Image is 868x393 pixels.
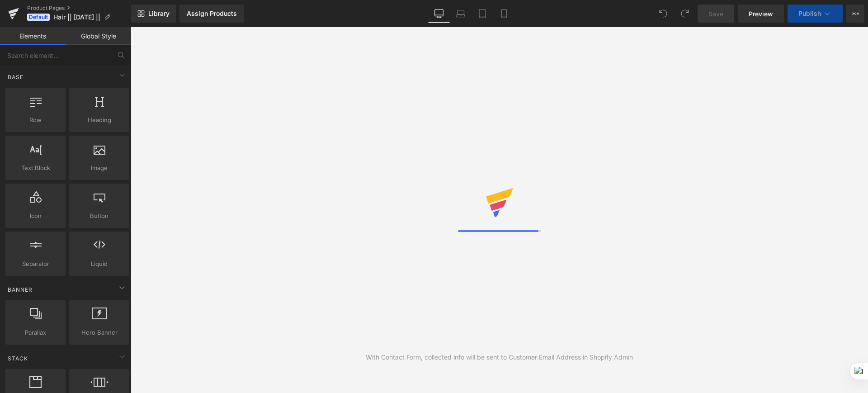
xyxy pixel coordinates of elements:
span: Image [72,163,127,173]
a: Laptop [450,5,472,23]
div: With Contact Form, collected info will be sent to Customer Email Address in Shopify Admin [366,352,633,362]
div: Assign Products [187,10,237,17]
a: Product Pages [27,5,131,12]
span: Heading [72,115,127,125]
a: Mobile [493,5,515,23]
span: Separator [8,259,63,269]
span: Hair || [DATE] || [53,14,100,21]
span: Hero Banner [72,328,127,337]
button: Redo [676,5,694,23]
span: Library [148,9,170,18]
span: Preview [749,9,773,19]
span: Button [72,211,127,221]
a: New Library [131,5,176,23]
span: Icon [8,211,63,221]
span: Default [27,14,50,21]
button: Publish [788,5,843,23]
span: Parallax [8,328,63,337]
a: Preview [738,5,784,23]
span: Banner [7,285,33,294]
span: Liquid [72,259,127,269]
span: Publish [798,10,821,17]
button: More [846,5,864,23]
a: Global Style [66,27,131,45]
span: Stack [7,354,29,363]
a: Desktop [428,5,450,23]
span: Save [708,9,723,19]
button: Undo [654,5,672,23]
span: Row [8,115,63,125]
span: Base [7,73,24,81]
a: Tablet [472,5,493,23]
span: Text Block [8,163,63,173]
